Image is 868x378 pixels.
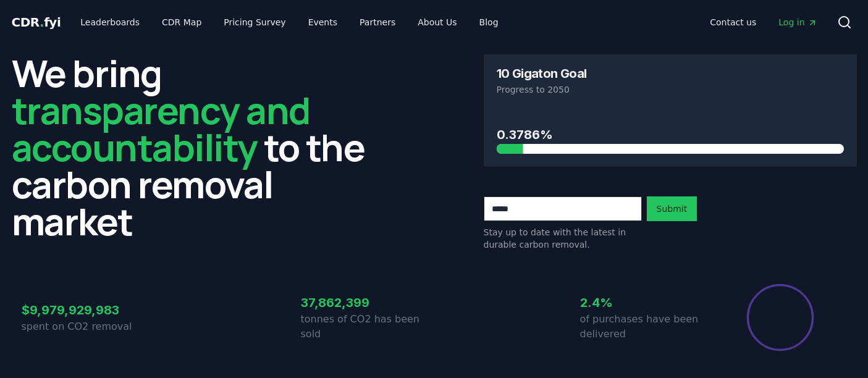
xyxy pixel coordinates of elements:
h3: 2.4% [580,293,714,312]
a: Contact us [700,11,766,33]
h3: $9,979,929,983 [22,301,155,319]
p: Stay up to date with the latest in durable carbon removal. [484,226,642,251]
p: of purchases have been delivered [580,312,714,342]
a: About Us [408,11,466,33]
nav: Main [700,11,827,33]
button: Submit [647,196,697,221]
p: spent on CO2 removal [22,319,155,334]
a: Partners [350,11,405,33]
a: Pricing Survey [214,11,295,33]
a: CDR.fyi [12,14,61,31]
h3: 37,862,399 [301,293,434,312]
span: . [40,15,44,30]
h3: 10 Gigaton Goal [497,67,587,80]
a: CDR Map [152,11,211,33]
h2: We bring to the carbon removal market [12,54,385,240]
span: Log in [778,16,817,28]
span: transparency and accountability [12,85,310,172]
a: Events [298,11,347,33]
div: Percentage of sales delivered [746,283,815,352]
a: Log in [769,11,827,33]
a: Blog [470,11,508,33]
a: Leaderboards [70,11,150,33]
p: tonnes of CO2 has been sold [301,312,434,342]
span: CDR fyi [12,15,61,30]
h3: 0.3786% [497,125,844,144]
p: Progress to 2050 [497,83,844,96]
nav: Main [70,11,508,33]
